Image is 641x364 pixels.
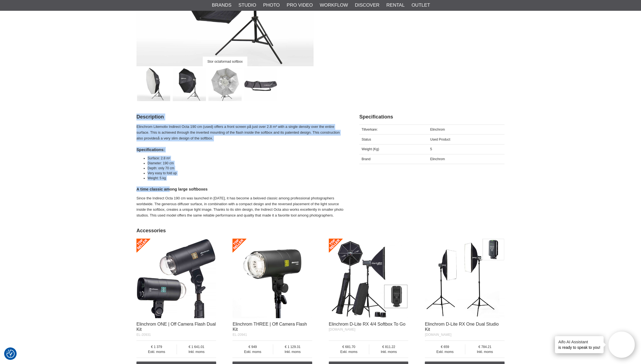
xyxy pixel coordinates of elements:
[136,186,345,192] h4: A time classic among large softboxes
[208,68,242,101] img: Parabolliknande design
[148,176,345,181] li: Weight: 5 kg
[430,128,445,131] span: Elinchrom
[465,349,504,354] span: Inkl. moms
[430,147,432,151] span: 5
[148,166,345,171] li: Depth: only 70 cm
[203,57,247,66] div: Stor octaformad softbox
[430,157,445,161] span: Elinchrom
[320,2,348,9] a: Workflow
[362,147,379,151] span: Weight (Kg)
[465,344,504,349] span: 784.21
[177,344,216,349] span: 1 641.01
[212,2,232,9] a: Brands
[359,114,505,120] h2: Specifications
[238,2,256,9] a: Studio
[369,349,408,354] span: Inkl. moms
[173,68,206,101] img: Stor octaformad softbox
[232,239,312,318] img: Elinchrom THREE | Off Camera Flash Kit
[6,350,15,358] img: Revisit consent button
[137,68,170,101] img: Elinchrom Octa Indirect 190cm - Begagnad
[148,171,345,176] li: Very easy to fold up
[273,349,312,354] span: Inkl. moms
[232,333,247,337] span: EL-20941
[329,344,369,349] span: 681.70
[386,2,405,9] a: Rental
[412,2,430,9] a: Outlet
[329,239,409,318] img: Elinchrom D-Lite RX 4/4 Softbox To Go
[136,227,505,234] h2: Accessories
[136,344,177,349] span: 1 379
[362,157,371,161] span: Brand
[177,349,216,354] span: Inkl. moms
[136,147,345,152] h4: Specifications:
[369,344,408,349] span: 811.22
[136,349,177,354] span: Exkl. moms
[148,161,345,166] li: Diameter: 190 cm
[555,336,604,353] div: is ready to speak to you!
[273,344,312,349] span: 1 129.31
[362,138,371,141] span: Status
[232,322,307,332] a: Elinchrom THREE | Off Camera Flash Kit
[136,333,151,337] span: EL-20931
[232,344,273,349] span: 949
[329,328,355,331] span: [DOMAIN_NAME]
[136,124,345,141] p: Elinchrom Litemotiv Indirect Octa 190 cm (used) offers a front screen på just over 2.8 m² with a ...
[425,344,465,349] span: 659
[329,322,405,326] a: Elinchrom D-Lite RX 4/4 Softbox To Go
[430,138,450,141] span: Used Product
[136,239,216,318] img: Elinchrom ONE | Off Camera Flash Dual Kit
[136,114,345,120] h2: Description
[287,2,313,9] a: Pro Video
[362,128,378,131] span: Tillverkare:
[425,322,499,332] a: Elinchrom D-Lite RX One Dual Studio Kit
[6,349,15,359] button: Consent Preferences
[558,339,600,345] h4: Aifo AI Assistant
[148,156,345,161] li: Surface: 2.8 m²
[355,2,379,9] a: Discover
[263,2,280,9] a: Photo
[136,322,216,332] a: Elinchrom ONE | Off Camera Flash Dual Kit
[425,349,465,354] span: Exkl. moms
[329,349,369,354] span: Exkl. moms
[244,68,278,101] img: Väska medföljer
[425,333,451,337] span: [DOMAIN_NAME]
[136,196,345,218] p: Since the Indirect Octa 190 cm was launched in [DATE], it has become a beloved classic among prof...
[232,349,273,354] span: Exkl. moms
[425,239,505,318] img: Elinchrom D-Lite RX One Dual Studio Kit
